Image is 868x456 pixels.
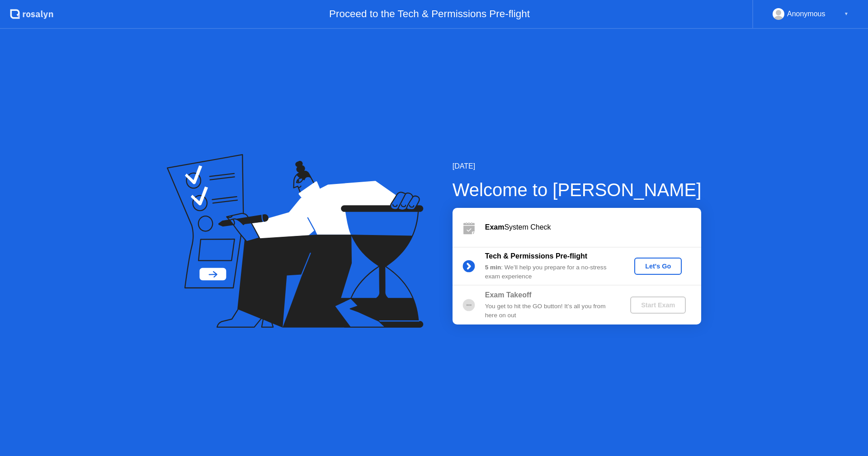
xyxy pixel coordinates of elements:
div: You get to hit the GO button! It’s all you from here on out [485,302,615,320]
div: Welcome to [PERSON_NAME] [453,176,702,203]
div: ▼ [844,8,849,20]
div: [DATE] [453,161,702,172]
div: System Check [485,222,701,233]
div: Anonymous [787,8,826,20]
button: Let's Go [634,258,682,275]
button: Start Exam [630,296,686,314]
div: : We’ll help you prepare for a no-stress exam experience [485,263,615,282]
b: Exam Takeoff [485,291,532,299]
b: 5 min [485,264,501,271]
b: Tech & Permissions Pre-flight [485,252,587,260]
div: Start Exam [634,301,682,309]
div: Let's Go [638,263,678,270]
b: Exam [485,223,505,231]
